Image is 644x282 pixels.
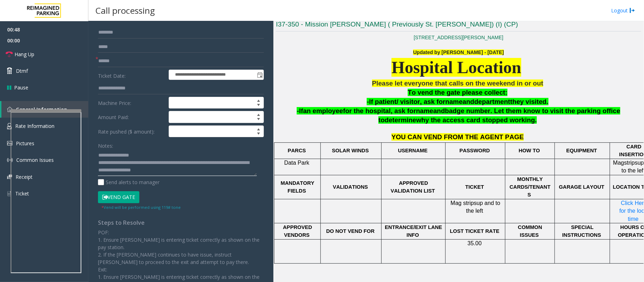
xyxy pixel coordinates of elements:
[613,160,624,166] span: Mag
[414,35,504,40] a: [STREET_ADDRESS][PERSON_NAME]
[256,70,263,80] span: Toggle popup
[562,224,601,238] span: SPECIAL INSTRUCTIONS
[450,228,499,234] span: LOST TICKET RATE
[332,148,369,153] span: SOLAR WINDS
[297,107,303,114] span: -If
[283,224,313,238] span: APPROVED VENDORS
[96,97,167,109] label: Machine Price:
[474,98,510,105] span: department
[326,228,375,234] span: DO NOT VEND FOR
[333,184,368,190] span: VALIDATIONS
[7,107,12,112] img: 'icon'
[630,7,635,14] img: logout
[254,131,263,137] span: Decrease value
[254,117,263,123] span: Decrease value
[416,107,433,114] span: name
[276,20,641,31] h3: I37-350 - Mission [PERSON_NAME] ( Previously St. [PERSON_NAME]) (I) (CP)
[518,224,544,238] span: COMMON ISSUES
[367,98,445,105] span: -If patient/ visitor, ask for
[385,116,416,124] span: determine
[465,184,484,190] span: TICKET
[254,103,263,108] span: Decrease value
[284,160,309,166] span: Data Park
[413,49,504,55] b: Updated by [PERSON_NAME] - [DATE]
[7,190,12,197] img: 'icon'
[378,107,620,124] span: . Let them know to visit the parking office to
[463,98,474,105] span: and
[7,175,12,179] img: 'icon'
[559,184,604,190] span: GARAGE LAYOUT
[385,224,443,238] span: ENTRANCE/EXIT LANE INFO
[510,176,551,198] span: MONTHLY CARDS/TENANTS
[519,148,540,153] span: HOW TO
[468,240,482,246] span: 35.00
[14,84,28,91] span: Pause
[96,125,167,137] label: Rate pushed ($ amount):
[98,191,139,203] button: Vend Gate
[1,101,88,118] a: General Information
[398,148,428,153] span: USERNAME
[303,107,343,114] span: an employee
[416,116,537,124] span: why the access card stopped working.
[281,180,316,194] span: MANDATORY FIELDS
[391,133,524,141] span: YOU CAN VEND FROM THE AGENT PAGE
[391,180,435,194] span: APPROVED VALIDATION LIST
[92,2,158,19] h3: Call processing
[254,126,263,131] span: Increase value
[459,148,490,153] span: PASSWORD
[14,51,34,58] span: Hang Up
[624,160,638,166] span: strips
[96,70,167,80] label: Ticket Date:
[469,200,474,206] span: ip
[474,200,477,206] span: s
[391,58,521,77] span: Hospital Location
[372,80,543,87] span: Please let everyone that calls on the weekend in or out
[16,106,67,113] span: General Information
[98,178,159,186] label: Send alerts to manager
[451,200,468,206] span: Mag st
[7,123,12,129] img: 'icon'
[98,140,113,149] label: Notes:
[566,148,597,153] span: EQUIPMENT
[254,111,263,117] span: Increase value
[16,67,28,75] span: Dtmf
[468,200,469,206] span: r
[101,205,181,210] small: Vend will be performed using 119# tone
[408,89,507,96] span: To vend the gate please collect:
[98,219,264,226] h4: Steps to Resolve
[7,141,12,146] img: 'icon'
[433,107,445,114] span: and
[343,107,416,114] span: for the hospital, ask for
[7,157,13,163] img: 'icon'
[611,7,635,14] a: Logout
[96,111,167,123] label: Amount Paid:
[445,98,463,105] span: name
[510,98,549,105] span: they visited.
[254,97,263,103] span: Increase value
[288,148,306,153] span: PARCS
[445,107,491,114] span: badge number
